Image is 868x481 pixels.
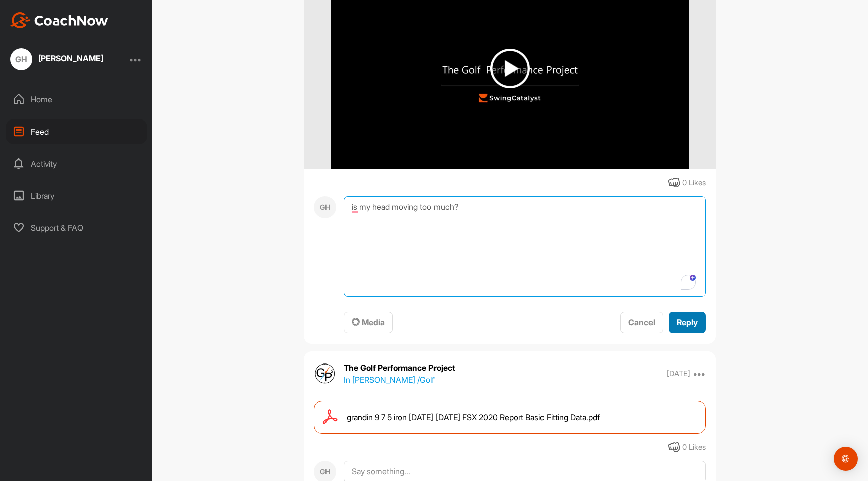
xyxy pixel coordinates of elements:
[10,48,32,70] div: GH
[682,177,706,189] div: 0 Likes
[344,362,455,374] p: The Golf Performance Project
[620,312,663,333] button: Cancel
[10,12,108,28] img: CoachNow
[490,49,530,88] img: play
[38,54,103,62] div: [PERSON_NAME]
[6,215,147,240] div: Support & FAQ
[314,363,336,385] img: avatar
[314,401,706,434] a: grandin 9 7 5 iron [DATE] [DATE] FSX 2020 Report Basic Fitting Data.pdf
[677,317,698,327] span: Reply
[6,87,147,112] div: Home
[347,411,600,423] span: grandin 9 7 5 iron [DATE] [DATE] FSX 2020 Report Basic Fitting Data.pdf
[344,312,393,333] button: Media
[628,317,655,327] span: Cancel
[344,374,435,386] p: In [PERSON_NAME] / Golf
[6,151,147,176] div: Activity
[344,196,706,297] textarea: To enrich screen reader interactions, please activate Accessibility in Grammarly extension settings
[834,447,858,471] div: Open Intercom Messenger
[6,183,147,208] div: Library
[667,369,690,379] p: [DATE]
[314,196,336,218] div: GH
[682,442,706,453] div: 0 Likes
[352,317,385,327] span: Media
[669,312,706,333] button: Reply
[6,119,147,144] div: Feed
